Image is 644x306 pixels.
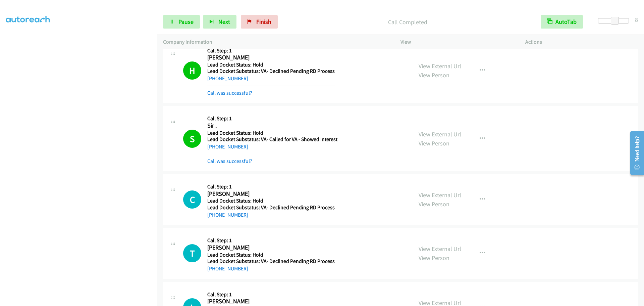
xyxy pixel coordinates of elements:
a: [PHONE_NUMBER] [207,212,248,218]
a: Finish [241,15,278,29]
h5: Call Step: 1 [207,291,335,298]
button: AutoTab [541,15,583,29]
a: View External Url [419,245,461,253]
a: View Person [419,71,449,79]
h1: H [183,61,201,80]
a: View Person [419,200,449,208]
div: 8 [635,15,638,24]
a: Call was successful? [207,90,252,96]
a: View Person [419,139,449,147]
h5: Call Step: 1 [207,237,335,244]
a: View External Url [419,191,461,199]
a: [PHONE_NUMBER] [207,265,248,272]
h5: Call Step: 1 [207,115,337,122]
a: View External Url [419,62,461,70]
p: Actions [525,38,638,46]
h5: Lead Docket Substatus: VA- Declined Pending RD Process [207,258,335,265]
h2: [PERSON_NAME] [207,244,335,252]
h5: Lead Docket Status: Hold [207,198,335,204]
a: View Person [419,254,449,262]
h2: Sir . [207,122,335,130]
h5: Lead Docket Status: Hold [207,130,337,136]
button: Next [203,15,236,29]
div: The call is yet to be attempted [183,244,201,262]
span: Next [218,18,230,26]
span: Finish [256,18,271,26]
h2: [PERSON_NAME] [207,298,335,305]
h5: Lead Docket Status: Hold [207,252,335,258]
p: View [400,38,513,46]
p: Company Information [163,38,388,46]
h2: [PERSON_NAME] [207,190,335,198]
h1: S [183,130,201,148]
h5: Call Step: 1 [207,183,335,190]
p: Call Completed [287,17,529,27]
h5: Call Step: 1 [207,47,335,54]
h2: [PERSON_NAME] [207,54,335,61]
h5: Lead Docket Substatus: VA- Declined Pending RD Process [207,68,335,75]
iframe: Resource Center [625,126,644,180]
span: Pause [178,18,194,26]
h5: Lead Docket Status: Hold [207,61,335,68]
a: [PHONE_NUMBER] [207,143,248,150]
h5: Lead Docket Substatus: VA- Called for VA - Showed Interest [207,136,337,143]
a: Call was successful? [207,158,252,164]
div: The call is yet to be attempted [183,190,201,209]
h1: C [183,190,201,209]
a: View External Url [419,130,461,138]
a: Pause [163,15,200,29]
h1: T [183,244,201,262]
a: [PHONE_NUMBER] [207,75,248,82]
h5: Lead Docket Substatus: VA- Declined Pending RD Process [207,204,335,211]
